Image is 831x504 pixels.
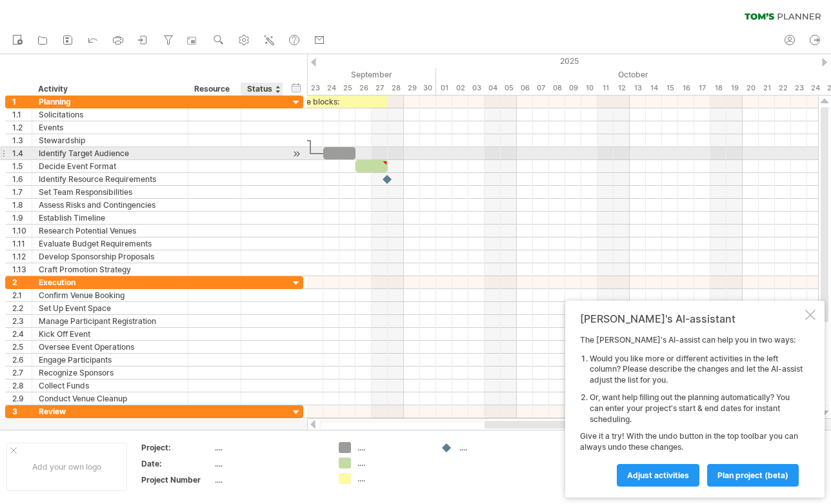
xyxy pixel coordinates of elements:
div: Monday, 13 October 2025 [630,81,646,95]
div: 1 [12,96,32,108]
div: Assess Risks and Contingencies [39,199,181,211]
div: Tuesday, 23 September 2025 [307,81,323,95]
div: 2.8 [12,379,32,392]
div: Status [247,83,275,96]
div: Develop Sponsorship Proposals [39,250,181,263]
div: Tuesday, 21 October 2025 [759,81,775,95]
div: Oversee Event Operations [39,341,181,353]
div: 3 [12,405,32,418]
div: 2.4 [12,328,32,340]
div: Set Team Responsibilities [39,186,181,198]
div: Planning [39,96,181,108]
div: Thursday, 23 October 2025 [791,81,807,95]
div: Resource [194,83,234,96]
div: Decide Event Format [39,160,181,172]
li: Would you like more or different activities in the left column? Please describe the changes and l... [590,354,803,386]
div: .... [357,458,428,469]
div: Tuesday, 30 September 2025 [420,81,436,95]
div: Friday, 24 October 2025 [807,81,823,95]
li: Or, want help filling out the planning automatically? You can enter your project's start & end da... [590,392,803,425]
div: 1.3 [12,134,32,146]
div: The [PERSON_NAME]'s AI-assist can help you in two ways: Give it a try! With the undo button in th... [580,335,803,486]
div: 1.13 [12,263,32,276]
div: 2.2 [12,302,32,314]
div: 2.3 [12,315,32,327]
div: 1.6 [12,173,32,185]
div: 1.11 [12,237,32,250]
div: 1.12 [12,250,32,263]
span: Adjust activities [627,470,689,480]
div: Project: [141,442,212,453]
div: .... [357,442,428,453]
div: 1.7 [12,186,32,198]
div: Sunday, 19 October 2025 [726,81,743,95]
a: plan project (beta) [707,464,799,487]
div: 1.2 [12,121,32,134]
div: 2.9 [12,392,32,405]
div: Sunday, 12 October 2025 [614,81,630,95]
div: Events [39,121,181,134]
div: .... [215,458,323,469]
div: Friday, 17 October 2025 [694,81,710,95]
div: 2.5 [12,341,32,353]
span: plan project (beta) [717,470,788,480]
div: Identify Target Audience [39,147,181,159]
div: Establish Timeline [39,212,181,224]
div: Wednesday, 8 October 2025 [549,81,565,95]
div: [PERSON_NAME]'s AI-assistant [580,312,803,325]
div: Friday, 3 October 2025 [468,81,485,95]
div: 1.4 [12,147,32,159]
div: Engage Participants [39,354,181,366]
div: 1.10 [12,225,32,237]
div: .... [459,442,530,453]
a: Adjust activities [617,464,699,487]
div: Confirm Venue Booking [39,289,181,301]
div: Manage Participant Registration [39,315,181,327]
div: Tuesday, 14 October 2025 [646,81,662,95]
div: Collect Funds [39,379,181,392]
div: Thursday, 16 October 2025 [678,81,694,95]
div: Wednesday, 22 October 2025 [775,81,791,95]
div: 1.1 [12,108,32,121]
div: 1.5 [12,160,32,172]
div: Stewardship [39,134,181,146]
div: 2.1 [12,289,32,301]
div: Research Potential Venues [39,225,181,237]
div: Project Number [141,474,212,485]
div: Collect and Analyze Immediate Feedback [39,418,181,430]
div: Sunday, 5 October 2025 [501,81,517,95]
div: Identify Resource Requirements [39,173,181,185]
div: Saturday, 18 October 2025 [710,81,726,95]
div: Tuesday, 7 October 2025 [533,81,549,95]
div: Wednesday, 15 October 2025 [662,81,678,95]
div: Conduct Venue Cleanup [39,392,181,405]
div: Thursday, 2 October 2025 [452,81,468,95]
div: Sunday, 28 September 2025 [388,81,404,95]
div: Saturday, 27 September 2025 [372,81,388,95]
div: Monday, 6 October 2025 [517,81,533,95]
div: Wednesday, 1 October 2025 [436,81,452,95]
div: Review [39,405,181,418]
div: 2 [12,276,32,288]
div: 1.8 [12,199,32,211]
div: .... [215,474,323,485]
div: Monday, 20 October 2025 [743,81,759,95]
div: 3.1 [12,418,32,430]
div: 2.7 [12,367,32,379]
div: Saturday, 11 October 2025 [597,81,614,95]
div: 1.9 [12,212,32,224]
div: Set Up Event Space [39,302,181,314]
div: Execution [39,276,181,288]
div: scroll to activity [290,147,303,161]
div: Friday, 10 October 2025 [581,81,597,95]
div: 2.6 [12,354,32,366]
div: Solicitations [39,108,181,121]
div: Recognize Sponsors [39,367,181,379]
div: Wednesday, 24 September 2025 [323,81,339,95]
div: Friday, 26 September 2025 [355,81,372,95]
div: Thursday, 9 October 2025 [565,81,581,95]
div: .... [357,473,428,484]
div: Craft Promotion Strategy [39,263,181,276]
div: .... [215,442,323,453]
div: Thursday, 25 September 2025 [339,81,355,95]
